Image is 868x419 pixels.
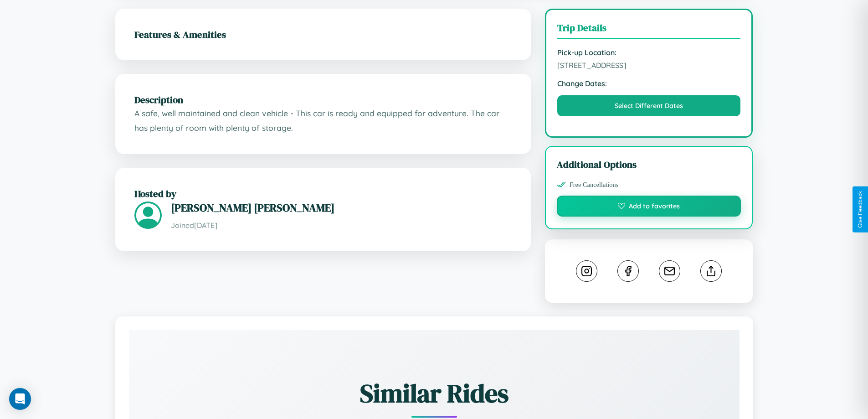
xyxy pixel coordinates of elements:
[557,95,741,116] button: Select Different Dates
[557,21,741,39] h3: Trip Details
[557,79,741,88] strong: Change Dates:
[171,200,512,215] h3: [PERSON_NAME] [PERSON_NAME]
[857,191,863,228] div: Give Feedback
[557,196,741,217] button: Add to favorites
[134,187,512,200] h2: Hosted by
[134,106,512,135] p: A safe, well maintained and clean vehicle - This car is ready and equipped for adventure. The car...
[171,219,512,232] p: Joined [DATE]
[134,28,512,41] h2: Features & Amenities
[9,388,31,410] div: Open Intercom Messenger
[557,158,741,171] h3: Additional Options
[557,61,741,70] span: [STREET_ADDRESS]
[161,376,708,411] h2: Similar Rides
[557,48,741,57] strong: Pick-up Location:
[134,93,512,106] h2: Description
[570,181,619,189] span: Free Cancellations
